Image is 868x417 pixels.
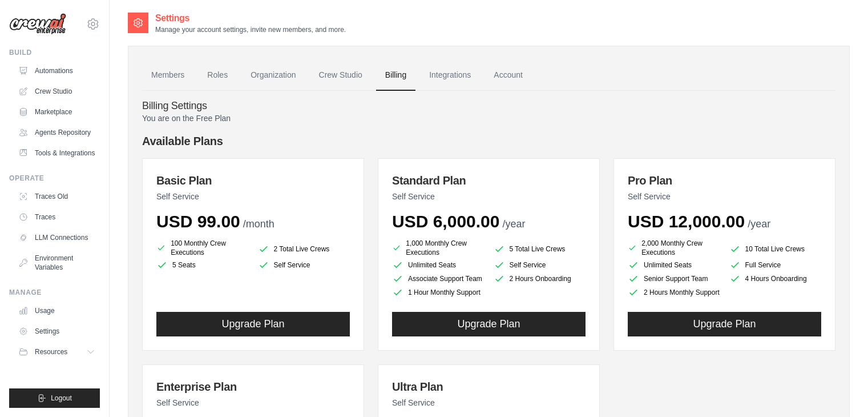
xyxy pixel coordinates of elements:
button: Logout [9,388,100,408]
li: Self Service [258,259,350,271]
button: Upgrade Plan [628,312,821,336]
p: You are on the Free Plan [142,113,835,124]
a: Crew Studio [310,60,372,91]
a: Traces Old [14,187,100,206]
li: 10 Total Live Crews [729,241,822,257]
div: Operate [9,174,100,183]
li: 100 Monthly Crew Executions [156,239,249,257]
a: Members [142,60,193,91]
span: Logout [51,394,72,403]
span: USD 99.00 [156,212,240,231]
button: Upgrade Plan [392,312,586,336]
span: USD 6,000.00 [392,212,499,231]
h2: Settings [155,11,346,25]
h3: Basic Plan [156,173,350,189]
span: /year [748,218,770,230]
li: 5 Total Live Crews [494,241,586,257]
li: 5 Seats [156,259,249,271]
a: Automations [14,62,100,80]
a: Billing [376,60,415,91]
li: Unlimited Seats [392,259,485,271]
p: Self Service [392,397,586,408]
p: Self Service [392,191,586,202]
span: /month [243,218,274,230]
span: USD 12,000.00 [628,212,745,231]
span: Resources [35,347,67,356]
a: Integrations [420,60,480,91]
a: Environment Variables [14,249,100,276]
li: Full Service [729,259,822,271]
li: 2 Total Live Crews [258,241,350,257]
button: Upgrade Plan [156,312,350,336]
a: Tools & Integrations [14,144,100,162]
a: LLM Connections [14,228,100,247]
a: Marketplace [14,103,100,121]
h4: Billing Settings [142,100,835,113]
h3: Enterprise Plan [156,379,350,395]
p: Self Service [628,191,821,202]
li: 2,000 Monthly Crew Executions [628,239,720,257]
p: Manage your account settings, invite new members, and more. [155,25,346,34]
a: Agents Repository [14,123,100,142]
a: Settings [14,322,100,340]
li: 4 Hours Onboarding [729,273,822,284]
p: Self Service [156,191,350,202]
img: Logo [9,13,66,35]
span: /year [502,218,525,230]
a: Traces [14,208,100,226]
a: Account [485,60,532,91]
h4: Available Plans [142,133,835,149]
li: Self Service [494,259,586,271]
li: 1,000 Monthly Crew Executions [392,239,485,257]
li: Unlimited Seats [628,259,720,271]
a: Organization [241,60,305,91]
div: Manage [9,288,100,297]
p: Self Service [156,397,350,408]
li: Associate Support Team [392,273,485,284]
h3: Standard Plan [392,173,586,189]
h3: Pro Plan [628,173,821,189]
li: Senior Support Team [628,273,720,284]
iframe: Chat Widget [811,362,868,417]
li: 2 Hours Monthly Support [628,287,720,298]
li: 2 Hours Onboarding [494,273,586,284]
a: Crew Studio [14,82,100,101]
a: Usage [14,302,100,320]
li: 1 Hour Monthly Support [392,287,485,298]
a: Roles [198,60,237,91]
button: Resources [14,343,100,361]
div: Build [9,48,100,57]
h3: Ultra Plan [392,379,586,395]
